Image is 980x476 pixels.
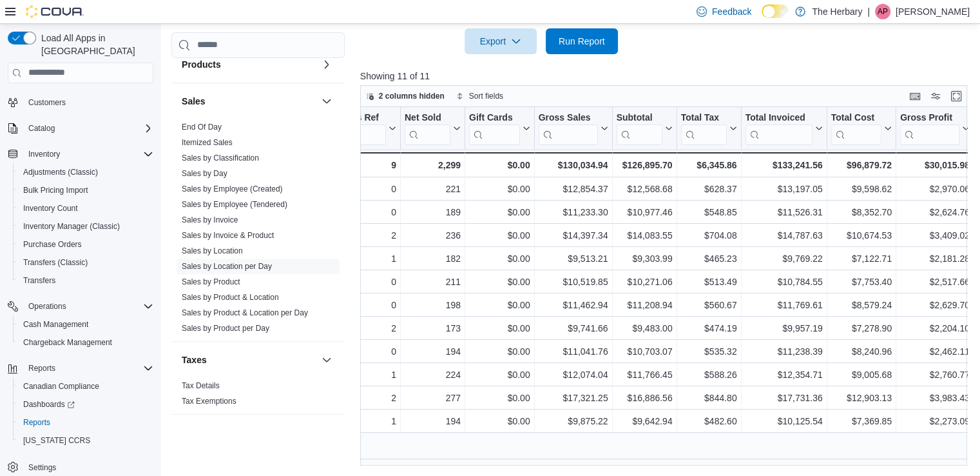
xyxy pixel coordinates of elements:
[26,5,84,18] img: Cova
[23,399,75,410] span: Dashboards
[831,390,891,406] div: $12,903.13
[182,246,243,256] span: Sales by Location
[361,88,450,104] button: 2 columns hidden
[948,88,964,104] button: Enter fullscreen
[18,201,83,216] a: Inventory Count
[18,397,153,412] span: Dashboards
[680,112,736,144] button: Total Tax
[23,146,65,162] button: Inventory
[745,367,822,382] div: $12,354.71
[23,95,71,110] a: Customers
[182,95,206,108] h3: Sales
[616,112,662,144] div: Subtotal
[18,219,125,234] a: Inventory Manager (Classic)
[831,112,881,124] div: Total Cost
[680,251,736,266] div: $465.23
[182,293,279,302] a: Sales by Product & Location
[469,413,530,429] div: $0.00
[182,308,308,317] a: Sales by Product & Location per Day
[13,253,159,272] button: Transfers (Classic)
[616,204,672,220] div: $10,977.46
[182,292,279,302] span: Sales by Product & Location
[23,221,120,232] span: Inventory Manager (Classic)
[18,415,55,430] a: Reports
[538,112,608,144] button: Gross Sales
[900,367,970,382] div: $2,760.77
[745,112,812,124] div: Total Invoiced
[18,201,153,216] span: Inventory Count
[680,390,736,406] div: $844.80
[18,164,103,180] a: Adjustments (Classic)
[28,363,55,373] span: Reports
[23,94,153,110] span: Customers
[28,97,66,108] span: Customers
[325,321,396,336] div: 2
[831,297,891,313] div: $8,579.24
[616,413,672,429] div: $9,642.94
[867,4,870,19] p: |
[405,321,461,336] div: 173
[182,308,308,318] span: Sales by Product & Location per Day
[319,94,334,109] button: Sales
[451,88,508,104] button: Sort fields
[616,344,672,359] div: $10,703.07
[680,204,736,220] div: $548.85
[469,274,530,290] div: $0.00
[616,112,672,144] button: Subtotal
[182,95,316,108] button: Sales
[3,93,159,112] button: Customers
[18,237,153,252] span: Purchase Orders
[182,231,274,240] a: Sales by Invoice & Product
[538,390,608,406] div: $17,321.25
[900,204,970,220] div: $2,624.76
[182,397,236,406] a: Tax Exemptions
[325,112,385,144] div: Invoices Ref
[23,121,60,136] button: Catalog
[900,157,970,173] div: $30,015.98
[28,301,66,312] span: Operations
[182,246,243,255] a: Sales by Location
[900,228,970,243] div: $3,409.02
[28,462,56,473] span: Settings
[182,138,233,147] a: Itemized Sales
[325,251,396,266] div: 1
[23,121,153,136] span: Catalog
[325,390,396,406] div: 2
[325,181,396,197] div: 0
[13,395,159,413] a: Dashboards
[469,112,520,144] div: Gift Card Sales
[182,396,236,406] span: Tax Exemptions
[469,390,530,406] div: $0.00
[538,251,608,266] div: $9,513.21
[23,459,153,475] span: Settings
[900,390,970,406] div: $3,983.43
[538,112,597,124] div: Gross Sales
[23,167,98,177] span: Adjustments (Classic)
[831,181,891,197] div: $9,598.62
[900,112,970,144] button: Gross Profit
[23,257,88,268] span: Transfers (Classic)
[325,204,396,220] div: 0
[616,181,672,197] div: $12,568.68
[3,457,159,476] button: Settings
[182,123,222,132] a: End Of Day
[18,379,104,394] a: Canadian Compliance
[325,228,396,243] div: 2
[907,88,923,104] button: Keyboard shortcuts
[900,344,970,359] div: $2,462.11
[182,200,287,209] a: Sales by Employee (Tendered)
[875,4,890,19] div: Anthony Piet
[538,297,608,313] div: $11,462.94
[469,157,530,173] div: $0.00
[379,91,445,101] span: 2 columns hidden
[23,275,55,286] span: Transfers
[325,157,396,173] div: 9
[13,413,159,431] button: Reports
[928,88,943,104] button: Display options
[182,215,238,225] span: Sales by Invoice
[616,228,672,243] div: $14,083.55
[18,433,153,448] span: Washington CCRS
[469,344,530,359] div: $0.00
[182,230,274,241] span: Sales by Invoice & Product
[680,112,726,144] div: Total Tax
